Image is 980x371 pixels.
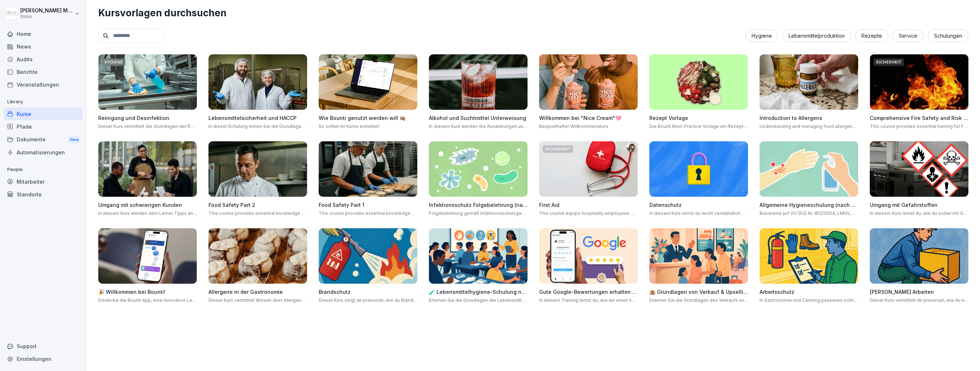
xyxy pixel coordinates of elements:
img: a8yn40tlpli2795yia0sxgfc.png [649,228,748,284]
h4: [PERSON_NAME] Arbeiten [870,288,968,296]
img: ro33qf0i8ndaw7nkfv0stvse.png [870,141,968,197]
img: bgsrfyvhdm6180ponve2jajk.png [760,228,858,284]
img: h7jpezukfv8pwd1f3ia36uzh.png [429,228,528,284]
p: Dieser Kurs vermittelt Wissen über Allergene, deren Kennzeichnung und Kommunikation, Küchenmanage... [208,297,307,304]
img: foxua5kpv17jml0j7mk1esed.png [870,54,968,110]
p: Understanding and managing food allergens are crucial in the hospitality industry to ensure the s... [760,123,858,130]
h4: 🧪 Lebensmittelhygiene-Schulung nach LMHV [429,288,528,296]
img: ns5fm27uu5em6705ixom0yjt.png [870,228,968,284]
img: b3scv1ka9fo4r8z7pnfn70nb.png [649,54,748,110]
p: In dieser Schulung lernen Sie die Grundlagen der Lebensmittelsicherheit und des HACCP-Systems ken... [208,123,307,130]
img: gxsnf7ygjsfsmxd96jxi4ufn.png [760,141,858,197]
img: hqs2rtymb8uaablm631q6ifx.png [98,54,197,110]
h4: Wie Bounti genutzt werden will 👩🏽‍🍳 [319,114,417,122]
p: Folgebelehrung gemäß Infektionsschutzgesetz §43 IfSG. Diese Schulung ist nur gültig in Kombinatio... [429,210,528,217]
h1: Kursvorlagen durchsuchen [98,6,968,20]
h4: Infektionsschutz Folgebelehrung (nach §43 IfSG) [429,201,528,209]
p: In Gastronomie und Catering passieren schnell Unfälle – ob Schnitt, Verbrennung oder Sturz. In di... [760,297,858,304]
a: Einstellungen [4,353,83,365]
p: Dieser Kurs vermittelt die Grundlagen der Reinigung und Desinfektion in der Lebensmittelproduktion. [98,123,197,130]
h4: Comprehensive Fire Safety and Risk Management [870,114,968,122]
img: b0iy7e1gfawqjs4nezxuanzk.png [319,228,417,284]
a: Mitarbeiter [4,175,83,188]
img: ibmq16c03v2u1873hyb2ubud.png [98,141,197,197]
p: This course equips hospitality employees with basic first aid knowledge, empowering them to respo... [539,210,638,217]
div: Schulungen [928,29,968,42]
img: fznu17m1ob8tvsr7inydjegy.png [539,54,638,110]
img: idy8elroa8tdh8pf64fhm0tv.png [208,141,307,197]
img: iwscqm9zjbdjlq9atufjsuwv.png [539,228,638,284]
p: People [4,164,83,175]
img: dxikevl05c274fqjcx4fmktu.png [760,54,858,110]
p: So solltet ihr Kurse erstellen! [319,123,417,130]
div: New [68,136,80,144]
a: Berichte [4,66,83,78]
div: Hygiene [745,29,778,42]
h4: 🏨 Grundlagen von Verkauf & Upselling [649,288,748,296]
p: In diesem Kurs werden dem Lerner Tipps an die Hand gegeben, wie man effektiv mit schwierigen Kund... [98,210,197,217]
h4: First Aid [539,201,638,209]
p: Beispielhafter Willkommenskurs [539,123,638,130]
p: Library [4,96,83,108]
img: r9f294wq4cndzvq6mzt1bbrd.png [429,54,528,110]
h4: Alkohol und Suchtmittel Unterweisung [429,114,528,122]
h4: Food Safety Part 1 [319,201,417,209]
a: Home [4,28,83,40]
p: In diesem Training lernst du, wie wir einen herausragenden Service bieten, um Kunden dazu zu brin... [539,297,638,304]
p: Die Bounti Best-Practice Vorlage um Rezepte zu vermitteln. Anschaulich, einfach und spielerisch. 🥗 [649,123,748,130]
p: Sironi [20,14,73,19]
p: Erlernen Sie die Grundlagen der Lebensmittelhygiene gemäß LMHV und EU-Verordnungen. Verstehen Sie... [429,297,528,304]
a: Standorte [4,188,83,201]
h4: Arbeitsschutz [760,288,858,296]
img: np8timnq3qj8z7jdjwtlli73.png [208,54,307,110]
a: Pfade [4,120,83,133]
p: Basierend auf VO (EG) Nr. 852/2004, LMHV, DIN10514 und IFSG. Jährliche Wiederholung empfohlen. Mi... [760,210,858,217]
img: tgff07aey9ahi6f4hltuk21p.png [429,141,528,197]
h4: Brandschutz [319,288,417,296]
div: Support [4,340,83,353]
a: Kurse [4,108,83,120]
a: Audits [4,53,83,66]
p: This course provides essential knowledge and practical steps to ensure food safety and hygiene in... [208,210,307,217]
h4: Willkommen bei "Nice Cream"🩷 [539,114,638,122]
p: Dieser Kurs zeigt dir praxisnah, wie du Brände in der Gastronomie verhinderst, Fettbrände sicher ... [319,297,417,304]
h4: Umgang mit Gefahrstoffen [870,201,968,209]
h4: Allgemeine Hygieneschulung (nach LHMV §4) [760,201,858,209]
h4: 🎉 Willkommen bei Bounti! [98,288,197,296]
img: ovcsqbf2ewum2utvc3o527vw.png [539,141,638,197]
div: Lebensmittelproduktion [782,29,851,42]
img: bqcw87wt3eaim098drrkbvff.png [319,54,417,110]
p: In diesem Kurs lernst du leicht verständlich die Grundlagen der DSGVO kennen und erfährst, wie du... [649,210,748,217]
p: Dieser Kurs vermittelt dir praxisnah, wie du ergonomisch arbeitest, typische Gefahren an deinem A... [870,297,968,304]
img: b4eu0mai1tdt6ksd7nlke1so.png [98,228,197,284]
p: [PERSON_NAME] Malec [20,8,73,14]
img: azkf4rt9fjv8ktem2r20o1ft.png [319,141,417,197]
a: Automatisierungen [4,146,83,159]
p: Erlernen Sie die Grundlagen des Verkaufs und Upsellings in der Hospitality-Branche. Entwickeln Si... [649,297,748,304]
a: Veranstaltungen [4,78,83,91]
a: DokumenteNew [4,133,83,146]
div: Dokumente [4,133,83,146]
h4: Reinigung und Desinfektion [98,114,197,122]
h4: Datenschutz [649,201,748,209]
h4: Lebensmittelsicherheit und HACCP [208,114,307,122]
h4: Allergene in der Gastronomie [208,288,307,296]
p: In diesem Kurs werden die Auswirkungen und Risiken von [MEDICAL_DATA], Rauchen, Medikamenten und ... [429,123,528,130]
div: Service [893,29,923,42]
img: gp1n7epbxsf9lzaihqn479zn.png [649,141,748,197]
h4: Umgang mit schwierigen Kunden [98,201,197,209]
h4: Food Safety Part 2 [208,201,307,209]
p: In diesem Kurs lernst du, wie du sicher mit Gefahrstoffen umgehst. Du erfährst, was die Gefahrsto... [870,210,968,217]
a: News [4,40,83,53]
p: This course provides essential knowledge and practical steps to ensure food safety and hygiene in... [319,210,417,217]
